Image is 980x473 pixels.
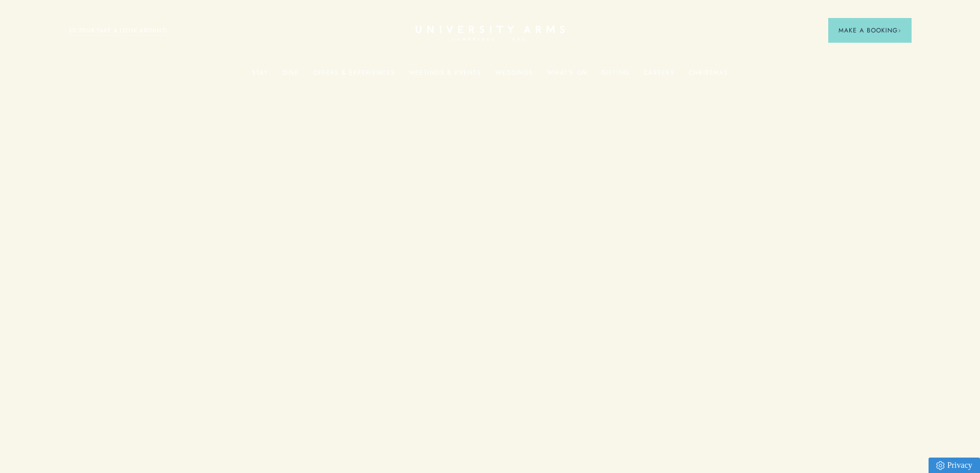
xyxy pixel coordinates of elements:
a: 3D TOUR:TAKE A LOOK AROUND [68,26,167,36]
img: Privacy [936,461,945,470]
a: Meetings & Events [409,69,481,82]
a: Home [416,26,565,42]
a: Dine [282,69,299,82]
a: Gifting [601,69,629,82]
img: Arrow icon [898,29,901,32]
button: Make a BookingArrow icon [828,18,912,43]
a: Privacy [929,458,980,473]
a: What's On [547,69,587,82]
a: Christmas [689,69,728,82]
span: Make a Booking [839,26,901,35]
a: Stay [252,69,268,82]
a: Offers & Experiences [313,69,395,82]
a: Careers [644,69,674,82]
a: Weddings [495,69,533,82]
